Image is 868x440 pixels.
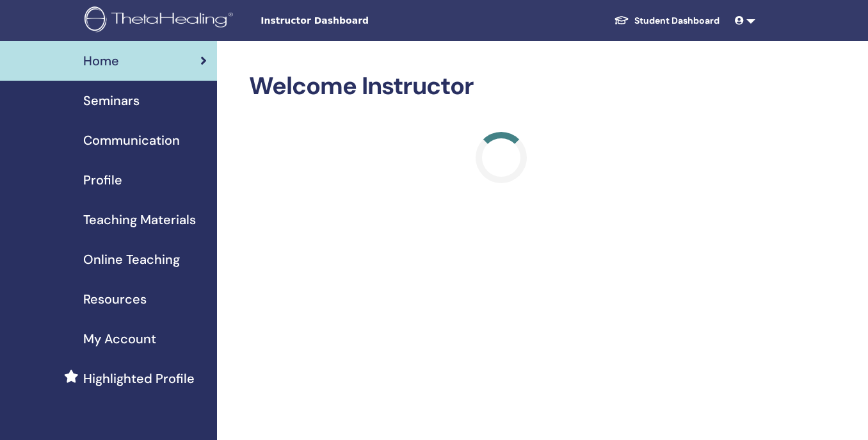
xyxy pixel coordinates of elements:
span: My Account [83,329,156,348]
span: Seminars [83,91,140,110]
a: Student Dashboard [604,9,730,33]
span: Online Teaching [83,250,180,269]
span: Instructor Dashboard [261,14,453,28]
img: graduation-cap-white.svg [614,15,629,26]
span: Highlighted Profile [83,369,195,388]
span: Resources [83,289,147,309]
span: Profile [83,170,122,190]
span: Teaching Materials [83,210,196,229]
h2: Welcome Instructor [249,72,753,101]
img: logo.png [84,6,237,35]
span: Communication [83,131,180,150]
span: Home [83,51,119,70]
